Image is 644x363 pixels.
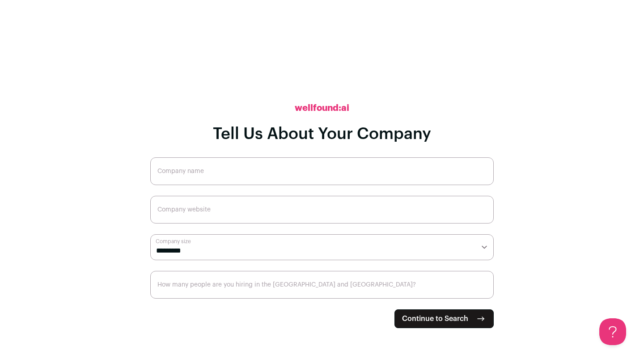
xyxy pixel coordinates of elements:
h2: wellfound:ai [295,102,349,114]
button: Continue to Search [394,309,494,328]
input: Company name [150,157,494,185]
input: How many people are you hiring in the US and Canada? [150,271,494,299]
span: Continue to Search [402,313,468,324]
iframe: Help Scout Beacon - Open [599,318,626,345]
input: Company website [150,196,494,224]
h1: Tell Us About Your Company [213,125,431,143]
